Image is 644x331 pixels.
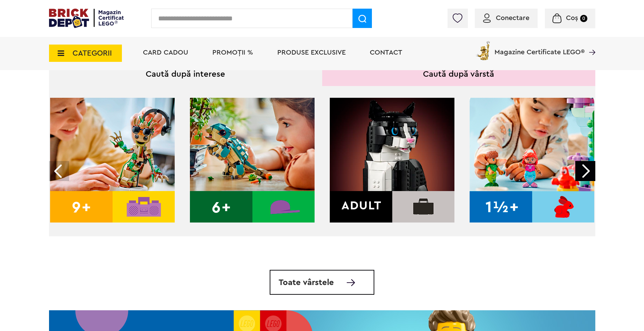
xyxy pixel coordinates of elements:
[322,60,595,86] div: Caută după vârstă
[279,278,334,287] span: Toate vârstele
[347,279,355,286] img: Toate vârstele
[73,49,112,57] span: CATEGORII
[49,60,322,86] div: Caută după interese
[370,49,402,56] a: Contact
[483,15,529,21] a: Conectare
[190,98,315,223] img: 6+
[50,98,175,223] img: 9+
[580,15,587,22] small: 0
[470,98,594,223] img: 1.5+
[212,49,253,56] a: PROMOȚII %
[585,40,595,47] a: Magazine Certificate LEGO®
[566,15,578,21] span: Coș
[277,49,346,56] a: Produse exclusive
[330,98,454,223] img: Adult
[270,270,374,295] a: Toate vârstele
[494,40,585,56] span: Magazine Certificate LEGO®
[143,49,188,56] a: Card Cadou
[496,15,529,21] span: Conectare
